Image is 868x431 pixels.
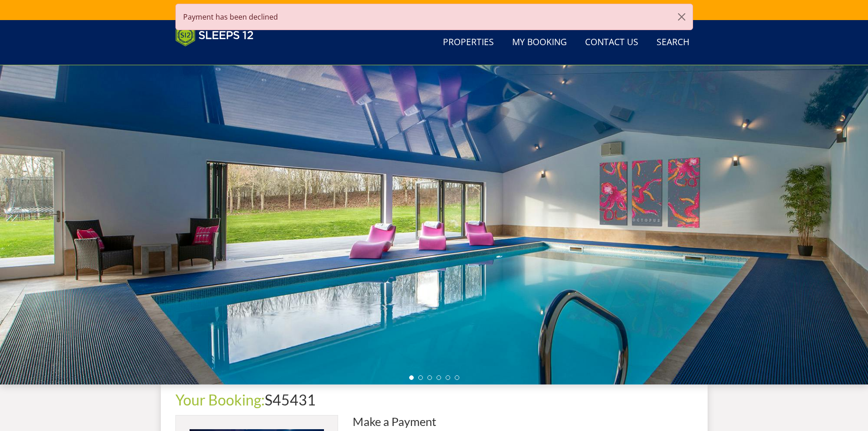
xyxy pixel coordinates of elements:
iframe: Customer reviews powered by Trustpilot [171,52,267,60]
a: Search [653,32,693,53]
a: My Booking [508,32,570,53]
a: Properties [439,32,498,53]
div: Payment has been declined [175,4,693,30]
img: Sleeps 12 [175,24,254,47]
h1: S45431 [175,392,693,408]
a: Contact Us [581,32,642,53]
h2: Make a Payment [353,415,693,428]
a: Your Booking: [175,391,265,409]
